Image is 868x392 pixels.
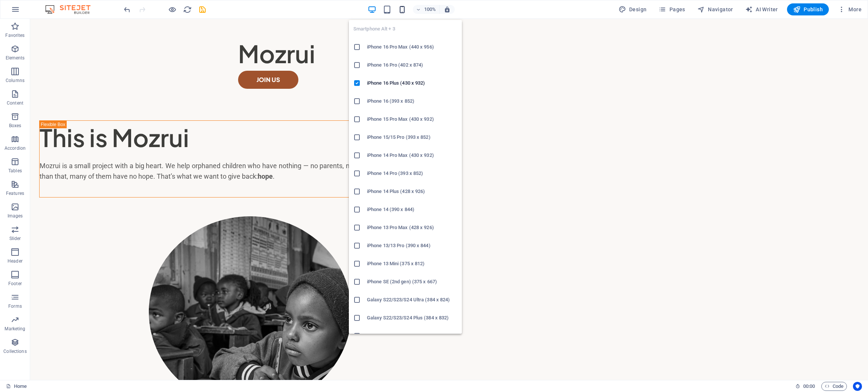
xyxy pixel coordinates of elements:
[9,123,21,129] p: Boxes
[8,303,22,309] p: Forms
[122,5,131,14] button: undo
[619,6,647,13] span: Design
[8,258,23,264] p: Header
[793,6,823,13] span: Publish
[367,79,457,88] h6: iPhone 16 Plus (430 x 932)
[5,32,24,38] p: Favorites
[5,326,25,332] p: Marketing
[367,277,457,286] h6: iPhone SE (2nd gen) (375 x 667)
[7,100,23,106] p: Content
[367,169,457,178] h6: iPhone 14 Pro (393 x 852)
[853,382,862,391] button: Usercentrics
[367,97,457,106] h6: iPhone 16 (393 x 852)
[6,382,27,391] a: Click to cancel selection. Double-click to open Pages
[367,133,457,142] h6: iPhone 15/15 Pro (393 x 852)
[8,168,22,174] p: Tables
[6,77,24,84] p: Columns
[43,5,100,14] img: Editor Logo
[367,43,457,52] h6: iPhone 16 Pro Max (440 x 956)
[367,61,457,70] h6: iPhone 16 Pro (402 x 874)
[821,382,847,391] button: Code
[694,3,736,15] button: Navigator
[367,205,457,214] h6: iPhone 14 (390 x 844)
[835,3,865,15] button: More
[367,115,457,124] h6: iPhone 15 Pro Max (430 x 932)
[616,3,650,15] div: Design (Ctrl+Alt+Y)
[367,313,457,322] h6: Galaxy S22/S23/S24 Plus (384 x 832)
[6,55,25,61] p: Elements
[787,3,829,15] button: Publish
[367,295,457,304] h6: Galaxy S22/S23/S24 Ultra (384 x 824)
[198,5,207,14] button: save
[183,5,192,14] i: Reload page
[8,281,22,287] p: Footer
[8,213,23,219] p: Images
[659,6,685,13] span: Pages
[198,5,207,14] i: Save (Ctrl+S)
[745,6,778,13] span: AI Writer
[697,6,733,13] span: Navigator
[367,259,457,268] h6: iPhone 13 Mini (375 x 812)
[795,382,815,391] h6: Session time
[825,382,844,391] span: Code
[616,3,650,15] button: Design
[367,241,457,250] h6: iPhone 13/13 Pro (390 x 844)
[367,331,457,340] h6: Galaxy S22/S23/S24 (360 x 780)
[3,348,26,354] p: Collections
[9,236,21,242] p: Slider
[6,190,24,196] p: Features
[123,5,131,14] i: Undo: Change image (Ctrl+Z)
[367,151,457,160] h6: iPhone 14 Pro Max (430 x 932)
[808,383,810,389] span: :
[838,6,862,13] span: More
[656,3,688,15] button: Pages
[742,3,781,15] button: AI Writer
[367,223,457,232] h6: iPhone 13 Pro Max (428 x 926)
[803,382,815,391] span: 00 00
[5,145,26,151] p: Accordion
[367,187,457,196] h6: iPhone 14 Plus (428 x 926)
[424,5,436,14] h6: 100%
[413,5,440,14] button: 100%
[183,5,192,14] button: reload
